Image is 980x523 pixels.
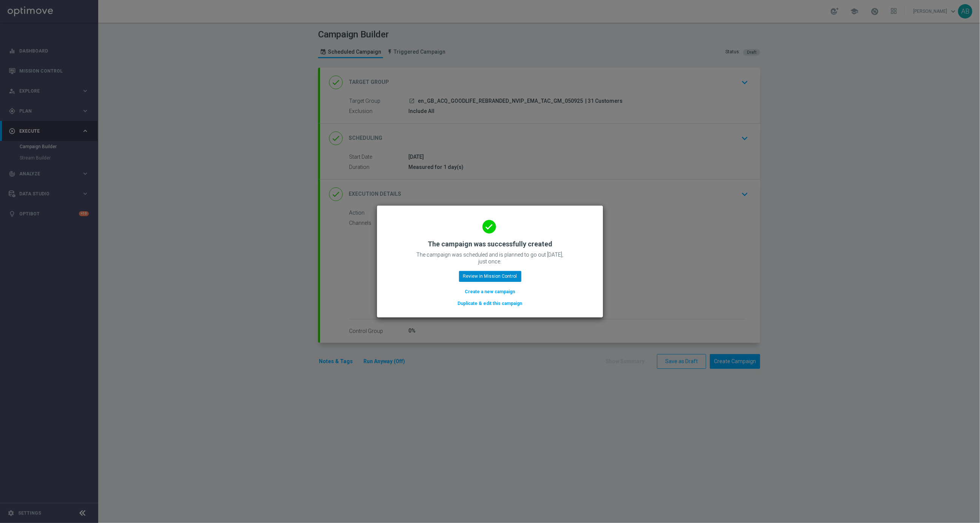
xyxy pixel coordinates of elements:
p: The campaign was scheduled and is planned to go out [DATE], just once. [414,251,566,265]
i: done [482,220,496,234]
button: Review in Mission Control [459,271,521,282]
button: Create a new campaign [464,288,516,296]
h2: The campaign was successfully created [428,240,552,249]
button: Duplicate & edit this campaign [457,299,523,308]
